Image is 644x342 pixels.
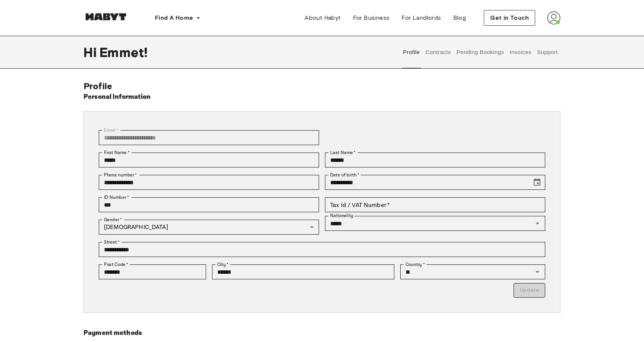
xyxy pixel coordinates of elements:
[536,36,559,69] button: Support
[330,213,353,219] label: Nationality
[104,149,130,156] label: First Name
[104,261,129,268] label: Post Code
[484,10,535,26] button: Get in Touch
[447,10,472,25] a: Blog
[547,11,561,25] img: avatar
[83,44,100,60] span: Hi
[304,13,341,22] span: About Habyt
[100,44,148,60] span: Emmet !
[405,261,425,268] label: Country
[104,127,119,134] label: Email
[104,239,120,245] label: Street
[347,10,396,25] a: For Business
[104,194,129,201] label: ID Number
[402,36,421,69] button: Profile
[104,172,137,178] label: Phone number
[395,10,447,25] a: For Landlords
[217,261,229,268] label: City
[530,175,544,190] button: Choose date, selected date is Jul 21, 2000
[490,13,529,22] span: Get in Touch
[353,13,390,22] span: For Business
[509,36,532,69] button: Invoices
[104,216,122,223] label: Gender
[532,218,543,229] button: Open
[99,130,319,145] div: You can't change your email address at the moment. Please reach out to customer support in case y...
[401,13,441,22] span: For Landlords
[155,13,193,22] span: Find A Home
[149,10,206,25] button: Find A Home
[83,13,128,21] img: Habyt
[299,10,347,25] a: About Habyt
[99,220,319,235] div: [DEMOGRAPHIC_DATA]
[83,328,561,338] h6: Payment methods
[424,36,452,69] button: Contracts
[400,36,561,69] div: user profile tabs
[330,149,356,156] label: Last Name
[83,92,151,102] h6: Personal Information
[453,13,466,22] span: Blog
[532,267,543,277] button: Open
[83,81,112,91] span: Profile
[455,36,505,69] button: Pending Bookings
[330,172,359,178] label: Date of birth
